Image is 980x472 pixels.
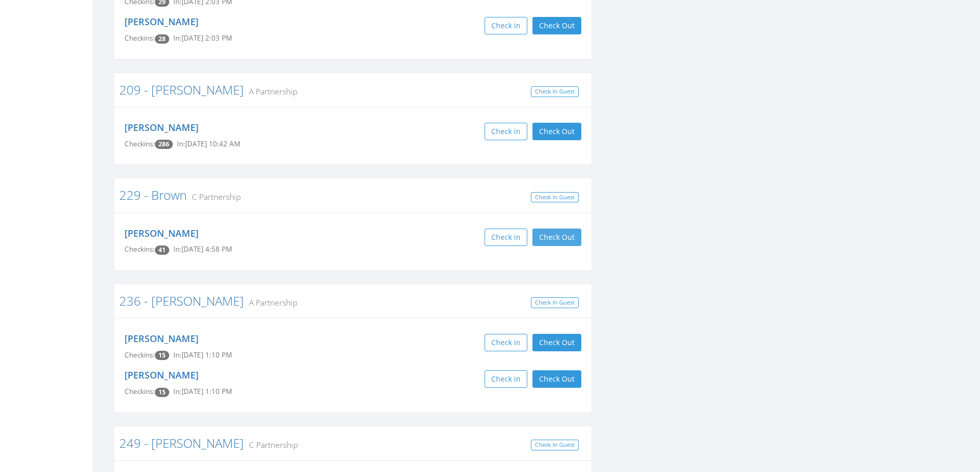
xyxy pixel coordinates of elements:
[531,192,579,203] a: Check In Guest
[124,121,199,134] a: [PERSON_NAME]
[531,297,579,308] a: Check In Guest
[244,86,297,97] small: A Partnership
[187,191,241,202] small: C Partnership
[244,439,298,450] small: C Partnership
[124,227,199,239] a: [PERSON_NAME]
[124,33,155,43] span: Checkins:
[244,297,297,308] small: A Partnership
[485,123,527,140] button: Check in
[119,81,244,98] a: 209 - [PERSON_NAME]
[119,435,244,451] a: 249 - [PERSON_NAME]
[532,123,581,140] button: Check Out
[155,140,173,149] span: Checkin count
[177,139,240,148] span: In: [DATE] 10:42 AM
[532,370,581,388] button: Check Out
[155,246,169,255] span: Checkin count
[532,334,581,351] button: Check Out
[531,440,579,450] a: Check In Guest
[485,17,527,34] button: Check in
[485,229,527,246] button: Check in
[155,351,169,360] span: Checkin count
[124,332,199,345] a: [PERSON_NAME]
[124,15,199,28] a: [PERSON_NAME]
[532,229,581,246] button: Check Out
[124,139,155,148] span: Checkins:
[155,388,169,397] span: Checkin count
[173,350,232,360] span: In: [DATE] 1:10 PM
[485,334,527,351] button: Check in
[173,244,232,254] span: In: [DATE] 4:58 PM
[119,292,244,309] a: 236 - [PERSON_NAME]
[119,186,187,203] a: 229 - Brown
[124,387,155,396] span: Checkins:
[124,369,199,381] a: [PERSON_NAME]
[155,34,169,44] span: Checkin count
[173,387,232,396] span: In: [DATE] 1:10 PM
[173,33,232,43] span: In: [DATE] 2:03 PM
[124,350,155,360] span: Checkins:
[531,86,579,97] a: Check In Guest
[485,370,527,388] button: Check in
[532,17,581,34] button: Check Out
[124,244,155,254] span: Checkins:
